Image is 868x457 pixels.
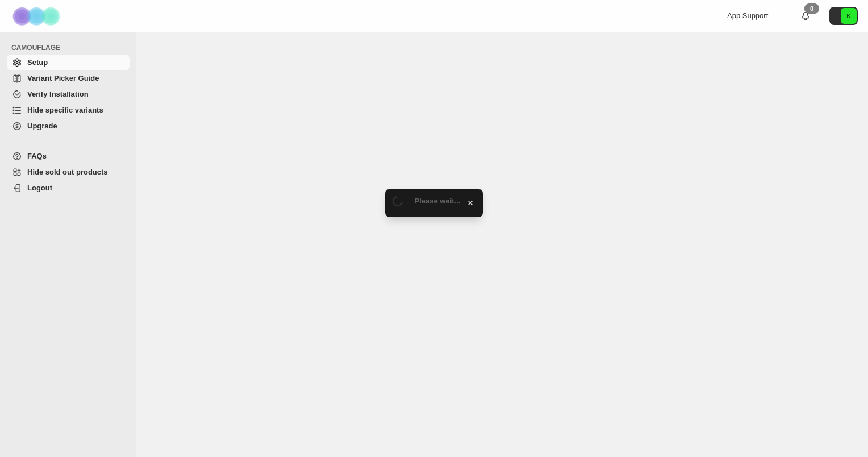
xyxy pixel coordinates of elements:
button: Avatar with initials K [829,7,858,25]
a: Verify Installation [7,86,130,102]
a: Upgrade [7,118,130,134]
a: Hide sold out products [7,164,130,180]
a: Variant Picker Guide [7,70,130,86]
a: Setup [7,55,130,70]
span: Hide specific variants [27,106,103,114]
span: Logout [27,184,52,192]
a: FAQs [7,148,130,164]
span: Variant Picker Guide [27,74,99,82]
a: Logout [7,180,130,196]
span: Setup [27,58,48,67]
span: Please wait... [415,197,461,205]
span: Verify Installation [27,90,89,98]
a: Hide specific variants [7,102,130,118]
div: 0 [804,3,819,14]
span: Upgrade [27,122,57,130]
a: 0 [800,10,811,22]
span: Avatar with initials K [841,8,857,24]
img: Camouflage [9,1,66,32]
span: Hide sold out products [27,168,108,176]
span: CAMOUFLAGE [11,43,131,52]
span: FAQs [27,152,47,160]
text: K [846,13,851,19]
span: App Support [727,11,768,20]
